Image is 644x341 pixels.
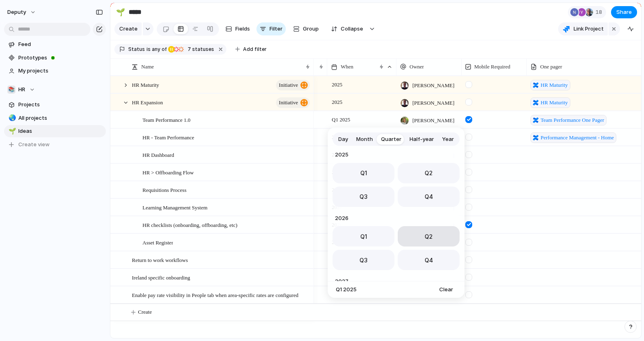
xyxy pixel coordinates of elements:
[438,133,458,146] button: Year
[336,286,357,294] span: Q1 2025
[352,133,377,146] button: Month
[333,277,460,286] span: 2027
[398,250,460,270] button: Q4
[359,256,368,264] span: Q3
[405,133,438,146] button: Half-year
[377,133,405,146] button: Quarter
[398,187,460,207] button: Q4
[360,232,367,241] span: Q1
[425,192,433,201] span: Q4
[333,213,460,223] span: 2026
[398,226,460,246] button: Q2
[333,150,460,160] span: 2025
[356,135,373,143] span: Month
[360,169,367,177] span: Q1
[333,163,394,183] button: Q1
[425,169,433,177] span: Q2
[333,187,394,207] button: Q3
[338,135,348,143] span: Day
[398,163,460,183] button: Q2
[334,133,352,146] button: Day
[436,284,456,295] button: Clear
[333,250,394,270] button: Q3
[410,135,434,143] span: Half-year
[439,286,453,294] span: Clear
[359,192,368,201] span: Q3
[425,232,433,241] span: Q2
[333,226,394,246] button: Q1
[425,256,433,264] span: Q4
[381,135,401,143] span: Quarter
[442,135,454,143] span: Year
